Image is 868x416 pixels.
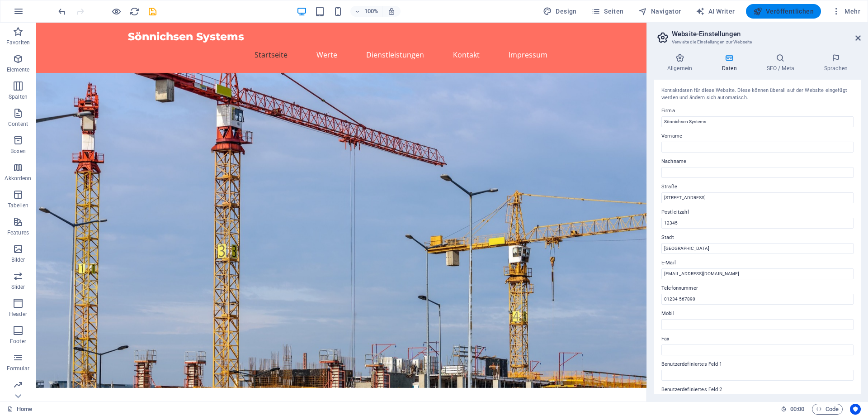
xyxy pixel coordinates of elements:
h6: 100% [364,6,378,17]
button: 100% [350,6,382,17]
button: Code [812,404,843,415]
h4: Daten [709,53,754,72]
label: Postleitzahl [661,207,854,218]
p: Bilder [11,256,25,263]
h2: Website-Einstellungen [672,30,861,38]
span: : [797,406,798,412]
label: Straße [661,182,854,192]
p: Features [7,229,29,236]
a: Klick, um Auswahl aufzuheben. Doppelklick öffnet Seitenverwaltung [7,404,32,415]
h4: SEO / Meta [754,53,811,72]
span: AI Writer [696,7,735,16]
h3: Verwalte die Einstellungen zur Webseite [672,38,843,46]
span: Seiten [591,7,624,16]
p: Formular [7,365,30,372]
p: Footer [10,338,26,345]
span: Navigator [638,7,681,16]
span: Design [543,7,577,16]
p: Header [9,311,27,318]
i: Bei Größenänderung Zoomstufe automatisch an das gewählte Gerät anpassen. [387,7,396,15]
p: Favoriten [6,39,30,46]
button: Mehr [828,4,864,19]
span: 00 00 [790,404,804,415]
label: Mobil [661,308,854,319]
h4: Allgemein [654,53,709,72]
p: Boxen [10,148,26,155]
button: Klicke hier, um den Vorschau-Modus zu verlassen [111,6,122,17]
label: Stadt [661,232,854,243]
div: Kontaktdaten für diese Website. Diese können überall auf der Website eingefügt werden und ändern ... [661,87,854,102]
label: Vorname [661,131,854,142]
label: E-Mail [661,258,854,268]
button: Usercentrics [850,404,861,415]
button: save [147,6,158,17]
p: Content [8,120,28,128]
span: Veröffentlichen [753,7,814,16]
span: Mehr [832,7,860,16]
i: Save (Ctrl+S) [147,6,158,17]
button: undo [57,6,67,17]
p: Elemente [7,66,30,73]
p: Spalten [9,93,28,100]
label: Firma [661,105,854,116]
label: Fax [661,334,854,344]
i: Rückgängig: Text ändern (Strg+Z) [57,6,67,17]
p: Akkordeon [5,175,31,182]
h6: Session-Zeit [781,404,805,415]
button: Seiten [588,4,627,19]
label: Telefonnummer [661,283,854,294]
div: Design (Strg+Alt+Y) [539,4,580,19]
label: Benutzerdefiniertes Feld 1 [661,359,854,370]
button: Navigator [635,4,685,19]
p: Tabellen [8,202,28,209]
button: Veröffentlichen [746,4,821,19]
i: Seite neu laden [129,6,140,17]
p: Slider [11,283,25,291]
label: Benutzerdefiniertes Feld 2 [661,384,854,395]
label: Nachname [661,156,854,167]
span: Code [816,404,839,415]
button: reload [129,6,140,17]
button: AI Writer [692,4,739,19]
button: Design [539,4,580,19]
h4: Sprachen [811,53,861,72]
